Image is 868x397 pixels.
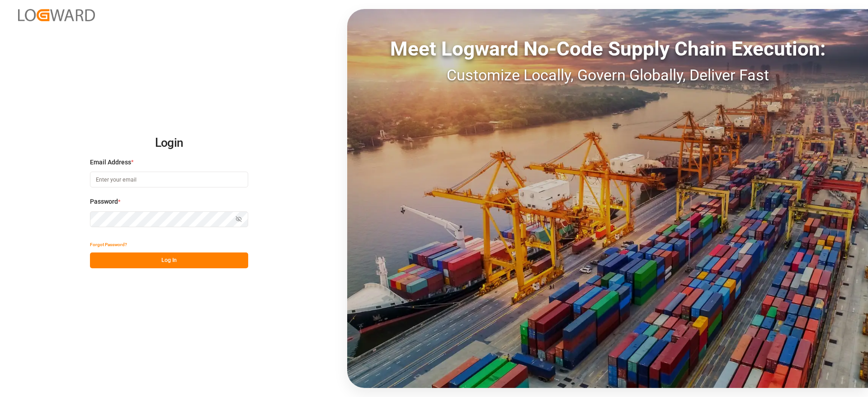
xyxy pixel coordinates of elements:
h2: Login [90,129,248,158]
input: Enter your email [90,172,248,187]
div: Meet Logward No-Code Supply Chain Execution: [347,34,868,64]
button: Forgot Password? [90,237,127,252]
img: Logward_new_orange.png [18,9,95,21]
span: Email Address [90,158,131,167]
div: Customize Locally, Govern Globally, Deliver Fast [347,64,868,87]
span: Password [90,197,118,206]
button: Log In [90,252,248,268]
